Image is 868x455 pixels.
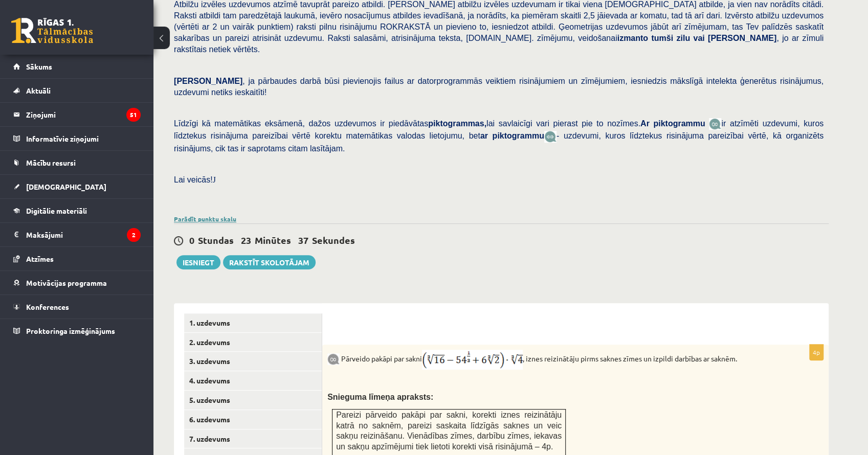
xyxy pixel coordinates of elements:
a: 7. uzdevums [184,429,322,448]
a: 4. uzdevums [184,371,322,390]
img: wKvN42sLe3LLwAAAABJRU5ErkJggg== [544,131,557,143]
a: Maksājumi2 [13,223,141,246]
img: 9k= [327,353,340,365]
span: Aktuāli [26,86,51,95]
a: Atzīmes [13,247,141,270]
span: Pareizi pārveido pakāpi par sakni, korekti iznes reizinātāju katrā no saknēm, pareizi saskaita lī... [336,411,562,451]
span: Digitālie materiāli [26,206,87,215]
a: 6. uzdevums [184,410,322,429]
a: Motivācijas programma [13,271,141,294]
a: Parādīt punktu skalu [174,215,236,223]
img: JfuEzvunn4EvwAAAAASUVORK5CYII= [709,118,721,130]
a: Digitālie materiāli [13,199,141,222]
a: Aktuāli [13,79,141,102]
a: [DEMOGRAPHIC_DATA] [13,175,141,198]
a: Proktoringa izmēģinājums [13,319,141,343]
span: Snieguma līmeņa apraksts: [327,393,433,401]
b: izmanto [617,34,648,42]
i: 51 [126,108,141,122]
span: 0 [189,234,194,246]
a: 2. uzdevums [184,333,322,352]
p: Pārveido pakāpi par sakni , iznes reizinātāju pirms saknes zīmes un izpildi darbības ar saknēm. [327,350,772,370]
a: 5. uzdevums [184,391,322,409]
span: Motivācijas programma [26,278,107,287]
button: Iesniegt [176,255,220,269]
a: Konferences [13,295,141,318]
p: 4p [809,344,824,360]
body: Rich Text Editor, wiswyg-editor-user-answer-47024755106500 [10,10,485,21]
b: piktogrammas, [428,119,486,128]
span: Sākums [26,62,52,71]
a: Informatīvie ziņojumi [13,127,141,150]
b: ar piktogrammu [480,131,544,140]
a: Rīgas 1. Tālmācības vidusskola [11,18,93,43]
a: Ziņojumi51 [13,103,141,126]
span: [PERSON_NAME] [174,77,242,85]
span: - uzdevumi, kuros līdztekus risinājuma pareizībai vērtē, kā organizēts risinājums, cik tas ir sap... [174,131,824,152]
span: Mācību resursi [26,158,76,167]
legend: Informatīvie ziņojumi [26,127,141,150]
legend: Ziņojumi [26,103,141,126]
span: [DEMOGRAPHIC_DATA] [26,182,106,191]
span: 23 [241,234,251,246]
span: Lai veicās! [174,175,213,184]
legend: Maksājumi [26,223,141,246]
span: Stundas [198,234,234,246]
span: Proktoringa izmēģinājums [26,326,115,335]
span: Minūtes [255,234,291,246]
a: Sākums [13,55,141,78]
span: Atzīmes [26,254,54,263]
span: J [213,175,216,184]
a: 1. uzdevums [184,313,322,332]
img: wdSgXMbqKH5HQAAAABJRU5ErkJggg== [422,350,523,370]
a: Mācību resursi [13,151,141,174]
span: Konferences [26,302,69,311]
span: 37 [298,234,308,246]
img: Balts.png [332,328,336,332]
a: Rakstīt skolotājam [223,255,316,269]
span: Sekundes [312,234,355,246]
span: Līdzīgi kā matemātikas eksāmenā, dažos uzdevumos ir piedāvātas lai savlaicīgi vari pierast pie to... [174,119,709,128]
a: 3. uzdevums [184,352,322,371]
b: tumši zilu vai [PERSON_NAME] [651,34,776,42]
i: 2 [127,228,141,242]
b: Ar piktogrammu [640,119,705,128]
span: , ja pārbaudes darbā būsi pievienojis failus ar datorprogrammās veiktiem risinājumiem un zīmējumi... [174,77,824,97]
